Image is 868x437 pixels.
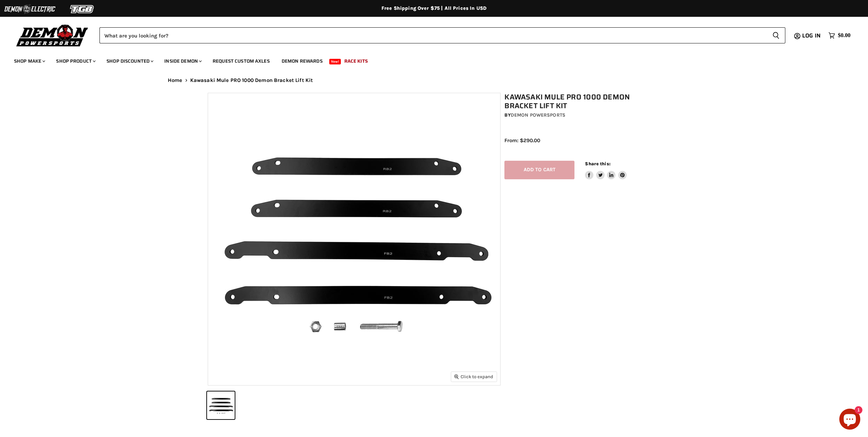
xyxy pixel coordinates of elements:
[14,23,91,48] img: Demon Powersports
[825,30,854,41] a: $0.00
[56,2,109,16] img: TGB Logo 2
[339,54,373,68] a: Race Kits
[585,161,610,166] span: Share this:
[585,161,627,179] aside: Share this:
[207,391,235,419] button: IMAGE thumbnail
[767,27,785,43] button: Search
[4,2,56,16] img: Demon Electric Logo 2
[451,372,497,381] button: Click to expand
[99,27,767,43] input: Search
[9,51,849,68] ul: Main menu
[154,5,714,12] div: Free Shipping Over $75 | All Prices In USD
[454,374,493,379] span: Click to expand
[154,77,714,83] nav: Breadcrumbs
[329,59,341,64] span: New!
[838,32,850,39] span: $0.00
[208,93,500,385] img: IMAGE
[276,54,328,68] a: Demon Rewards
[504,111,664,119] div: by
[159,54,206,68] a: Inside Demon
[504,137,540,144] span: From: $290.00
[168,77,182,83] a: Home
[504,93,664,110] h1: Kawasaki Mule PRO 1000 Demon Bracket Lift Kit
[9,54,49,68] a: Shop Make
[51,54,100,68] a: Shop Product
[802,31,821,40] span: Log in
[207,54,275,68] a: Request Custom Axles
[190,77,313,83] span: Kawasaki Mule PRO 1000 Demon Bracket Lift Kit
[837,409,862,431] inbox-online-store-chat: Shopify online store chat
[799,33,825,39] a: Log in
[99,27,785,43] form: Product
[101,54,158,68] a: Shop Discounted
[511,112,565,118] a: Demon Powersports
